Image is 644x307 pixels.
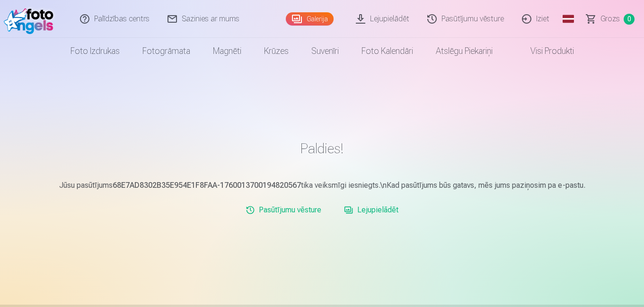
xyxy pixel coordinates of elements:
b: 68E7AD8302B35E954E1F8FAA-1760013700194820567 [113,181,301,190]
a: Magnēti [202,38,253,64]
a: Atslēgu piekariņi [424,38,504,64]
a: Galerija [286,12,334,26]
span: Grozs [600,13,620,25]
a: Visi produkti [504,38,585,64]
a: Foto izdrukas [59,38,131,64]
img: /fa1 [4,4,58,34]
a: Suvenīri [300,38,350,64]
h1: Paldies! [46,140,599,157]
a: Lejupielādēt [340,201,402,219]
a: Foto kalendāri [350,38,424,64]
p: Jūsu pasūtījums tika veiksmīgi iesniegts.\nKad pasūtījums būs gatavs, mēs jums paziņosim pa e-pastu. [46,180,599,191]
a: Krūzes [253,38,300,64]
a: Pasūtījumu vēsture [242,201,325,219]
span: 0 [624,14,635,25]
a: Fotogrāmata [131,38,202,64]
